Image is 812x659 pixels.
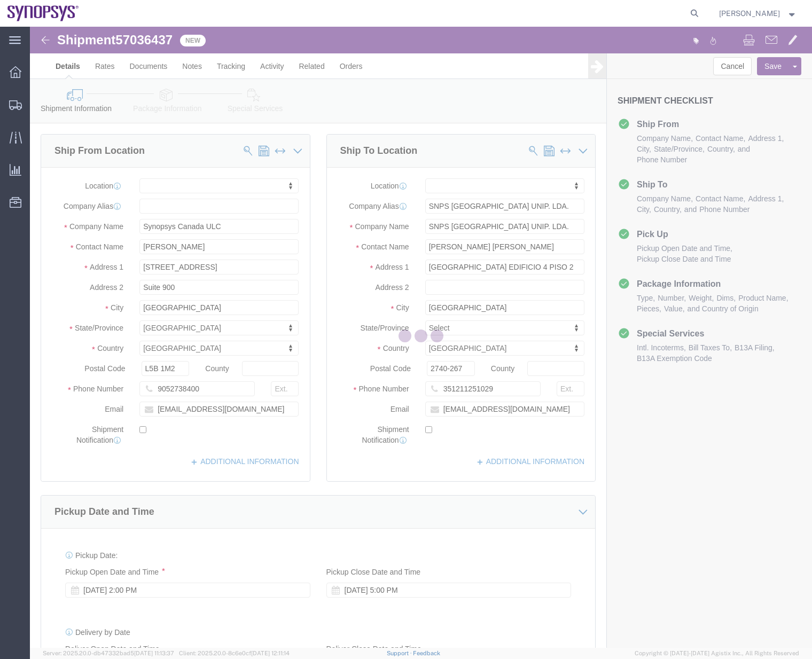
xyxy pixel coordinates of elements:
span: Server: 2025.20.0-db47332bad5 [43,650,174,656]
span: Copyright © [DATE]-[DATE] Agistix Inc., All Rights Reserved [635,649,799,658]
button: [PERSON_NAME] [719,7,798,20]
a: Feedback [413,650,440,656]
span: [DATE] 11:13:37 [134,650,174,656]
a: Support [387,650,413,656]
span: Client: 2025.20.0-8c6e0cf [179,650,290,656]
span: [DATE] 12:11:14 [251,650,290,656]
img: logo [7,5,79,21]
span: Caleb Jackson [719,7,780,19]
